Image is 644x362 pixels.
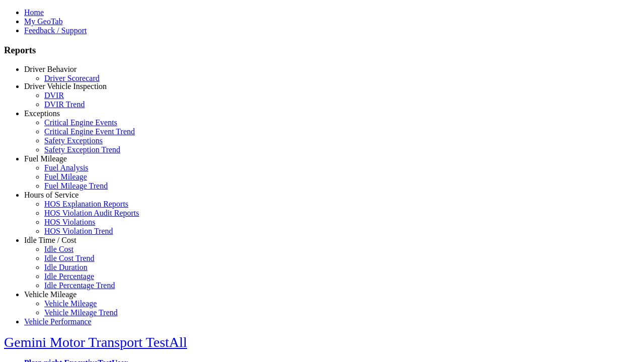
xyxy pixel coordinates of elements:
[44,263,88,271] a: Idle Duration
[4,45,640,56] h3: Reports
[24,191,78,199] a: Hours of Service
[24,154,67,163] a: Fuel Mileage
[44,127,135,136] a: Critical Engine Event Trend
[44,172,87,181] a: Fuel Mileage
[44,245,73,253] a: Idle Cost
[44,182,108,190] a: Fuel Mileage Trend
[44,200,128,208] a: HOS Explanation Reports
[44,308,118,317] a: Vehicle Mileage Trend
[44,218,95,226] a: HOS Violations
[44,74,100,82] a: Driver Scorecard
[44,136,103,145] a: Safety Exceptions
[44,272,94,281] a: Idle Percentage
[44,281,115,290] a: Idle Percentage Trend
[24,317,92,326] a: Vehicle Performance
[44,118,117,127] a: Critical Engine Events
[4,334,187,350] a: Gemini Motor Transport TestAll
[44,254,95,262] a: Idle Cost Trend
[24,8,44,17] a: Home
[44,227,113,235] a: HOS Violation Trend
[44,163,89,172] a: Fuel Analysis
[44,145,120,154] a: Safety Exception Trend
[24,65,76,73] a: Driver Behavior
[24,17,63,26] a: My GeoTab
[24,26,87,35] a: Feedback / Support
[44,100,85,109] a: DVIR Trend
[24,82,107,90] a: Driver Vehicle Inspection
[44,209,139,217] a: HOS Violation Audit Reports
[44,299,97,308] a: Vehicle Mileage
[24,236,76,244] a: Idle Time / Cost
[24,109,60,118] a: Exceptions
[24,290,76,299] a: Vehicle Mileage
[44,91,64,100] a: DVIR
